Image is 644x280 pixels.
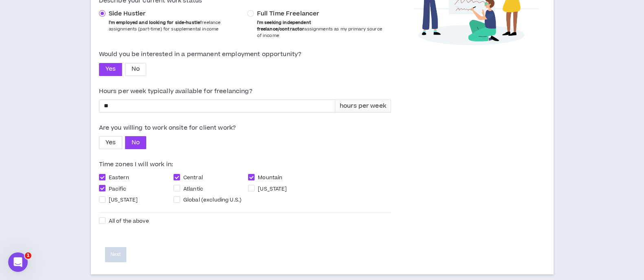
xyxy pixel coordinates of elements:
span: assignments as my primary source of income [257,20,382,39]
label: Are you willing to work onsite for client work? [99,121,391,135]
span: Atlantic [183,185,203,193]
span: Yes [106,65,116,74]
span: Pacific [109,185,127,193]
span: freelance assignments (part-time) for supplemental income [109,20,221,32]
span: All of the above [109,217,149,225]
button: Next [105,247,126,262]
span: Mountain [258,174,282,181]
span: Yes [106,138,116,147]
span: Central [183,174,203,181]
span: [US_STATE] [258,185,287,193]
span: No [132,65,140,74]
span: No [132,138,140,147]
label: Would you be interested in a permanent employment opportunity? [99,47,391,61]
span: 1 [25,252,31,259]
label: Hours per week typically available for freelancing? [99,84,391,98]
span: Eastern [109,174,130,181]
label: Time zones I will work in: [99,157,391,171]
span: [US_STATE] [109,196,138,204]
span: Full Time Freelancer [257,10,320,18]
b: I'm employed and looking for side-hustle [109,20,200,26]
span: Side Hustler [109,10,146,18]
div: hours per week [335,100,391,113]
iframe: Intercom live chat [8,252,28,272]
b: I'm seeking independent freelance/contractor [257,20,311,32]
span: Global (excluding U.S.) [183,196,242,204]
